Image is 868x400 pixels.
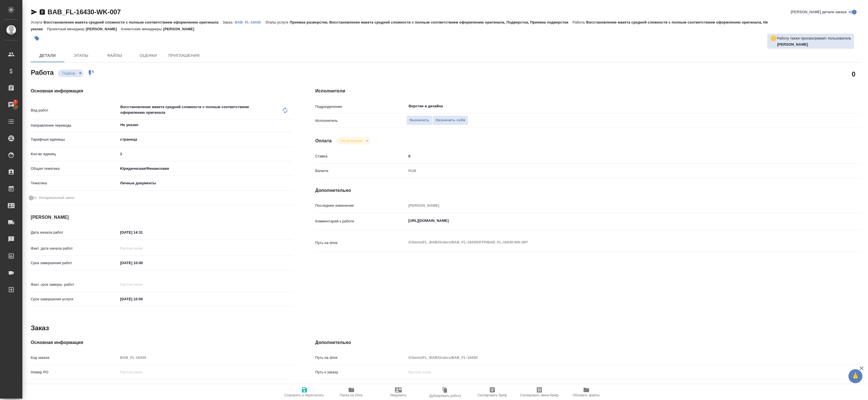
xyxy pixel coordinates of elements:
[284,393,324,397] span: Сохранить и пересчитать
[777,42,808,46] b: [PERSON_NAME]
[118,295,167,303] input: ✎ Введи что-нибудь
[315,339,862,346] h4: Дополнительно
[406,201,817,210] input: Пустое поле
[477,393,507,397] span: Скопировать бриф
[118,368,293,376] input: Пустое поле
[31,355,118,361] p: Код заказа
[315,88,862,94] h4: Исполнители
[68,52,95,59] span: Этапы
[121,27,163,31] p: Клиентские менеджеры
[406,238,817,247] textarea: /Clients/FL_BAB/Orders/BAB_FL-16430/DTP/BAB_FL-16430-WK-007
[118,228,167,236] input: ✎ Введи что-нибудь
[422,384,469,400] button: Дублировать работу
[31,9,37,15] button: Скопировать ссылку для ЯМессенджера
[223,20,235,24] p: Заказ:
[118,135,293,144] div: страница
[11,99,20,105] span: 7
[61,71,77,76] button: Подбор
[315,118,406,124] p: Исполнитель
[563,384,610,400] button: Обновить файлы
[31,296,118,302] p: Срок завершения услуги
[315,138,332,144] h4: Оплата
[315,369,406,375] p: Путь к заказу
[47,27,86,31] p: Проектный менеджер
[410,117,429,124] span: Назначить
[235,20,265,24] a: BAB_FL-16430
[31,230,118,235] p: Дата начала работ
[406,368,817,376] input: Пустое поле
[31,384,118,390] p: Вид услуги
[851,370,860,382] span: 🙏
[163,27,198,31] p: [PERSON_NAME]
[118,383,293,391] input: Пустое поле
[31,137,118,142] p: Тарифные единицы
[339,138,364,143] button: Не оплачена
[432,115,468,125] button: Назначить себя
[436,117,465,124] span: Назначить себя
[406,115,432,125] button: Назначить
[31,67,54,77] h2: Работа
[852,69,855,79] h2: 0
[290,20,572,24] p: Приемка разверстки, Восстановление макета средней сложности с полным соответствием оформлению ори...
[118,244,167,252] input: Пустое поле
[118,354,293,362] input: Пустое поле
[516,384,563,400] button: Скопировать мини-бриф
[118,178,293,188] div: Личные документы
[31,324,49,332] h2: Заказ
[315,187,862,194] h4: Дополнительно
[573,393,600,397] span: Обновить файлы
[48,8,121,16] a: BAB_FL-16430-WK-007
[520,393,558,397] span: Скопировать мини-бриф
[235,20,265,24] p: BAB_FL-16430
[31,214,293,221] h4: [PERSON_NAME]
[336,137,371,145] div: Подбор
[469,384,516,400] button: Скопировать бриф
[340,393,363,397] span: Папка на Drive
[31,180,118,186] p: Тематика
[315,154,406,159] p: Ставка
[31,369,118,375] p: Номер РО
[777,36,851,41] p: Работу также просматривает пользователь
[848,369,862,383] button: 🙏
[315,240,406,246] p: Путь на drive
[406,354,817,362] input: Пустое поле
[281,384,328,400] button: Сохранить и пересчитать
[31,282,118,287] p: Факт. срок заверш. работ
[315,384,406,390] p: Проекты Smartcat
[406,152,817,160] input: ✎ Введи что-нибудь
[406,166,817,176] div: RUB
[573,20,586,24] p: Работа
[390,393,407,397] span: Уведомить
[168,52,200,59] span: Приглашения
[31,166,118,171] p: Общая тематика
[101,52,128,59] span: Файлы
[31,260,118,266] p: Срок завершения работ
[31,108,118,113] p: Вид работ
[31,32,43,45] button: Добавить тэг
[777,42,851,47] p: Кучеренко Оксана
[429,394,461,398] span: Дублировать работу
[118,150,293,158] input: ✎ Введи что-нибудь
[135,52,162,59] span: Оценки
[31,20,43,24] p: Услуга
[31,123,118,128] p: Направление перевода
[31,88,293,94] h4: Основная информация
[315,218,406,224] p: Комментарий к работе
[39,9,46,15] button: Скопировать ссылку
[31,339,293,346] h4: Основная информация
[118,259,167,267] input: ✎ Введи что-нибудь
[315,203,406,208] p: Последнее изменение
[39,195,74,201] span: Нотариальный заказ
[791,9,846,15] span: [PERSON_NAME] детали заказа
[290,124,291,125] button: Open
[34,52,61,59] span: Детали
[43,20,222,24] p: Восстановление макета средней сложности с полным соответствием оформлению оригинала
[31,246,118,251] p: Факт. дата начала работ
[406,216,817,225] textarea: [URL][DOMAIN_NAME]
[813,106,814,107] button: Open
[265,20,290,24] p: Этапы услуги
[315,104,406,110] p: Подразделение
[86,27,121,31] p: [PERSON_NAME]
[375,384,422,400] button: Уведомить
[58,69,84,77] div: Подбор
